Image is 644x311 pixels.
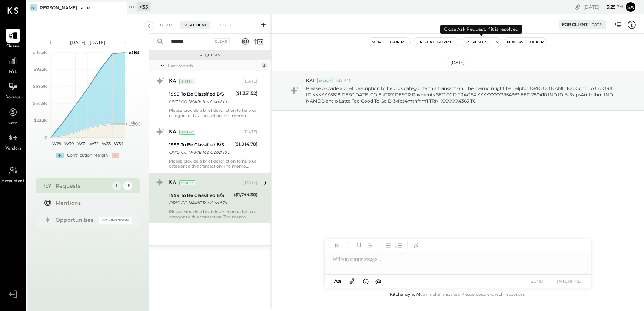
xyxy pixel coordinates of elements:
text: 0 [44,135,47,140]
div: 118 [123,181,132,190]
div: ORIG CO NAME:Too Good To Go ORIG ID:XXXXXX8818 DESC DATE: CO ENTRY DESCR:Payments SEC:CCD TRACE#:... [169,98,233,105]
text: $23.3K [34,118,47,123]
button: Sa [625,1,637,13]
div: + 35 [137,2,150,11]
div: [DATE] [448,58,468,67]
text: W31 [77,141,86,146]
span: a [338,278,341,285]
span: KAI [306,77,314,84]
div: Coming Soon [99,217,132,224]
span: @ [375,278,381,285]
div: Last Month [168,63,259,69]
text: $116.6K [33,50,47,55]
div: ($1,914.78) [234,140,258,148]
span: Balance [5,94,21,101]
button: INTERNAL [554,276,584,286]
div: [PERSON_NAME] Latte [38,4,90,11]
div: Mentions [56,199,129,207]
div: BL [30,4,37,11]
div: For Me [156,21,179,29]
span: Vendors [5,146,21,152]
span: 7:33 PM [335,78,351,84]
div: For Client [180,21,210,29]
a: Vendors [0,131,26,152]
button: SEND [522,276,552,286]
text: W33 [102,141,111,146]
div: System [179,79,195,84]
div: Closed [212,21,235,29]
div: For Client [562,22,588,28]
a: Balance [0,80,26,101]
div: ORIG CO NAME:Too Good To Go ORIG ID:XXXXXX8818 DESC DATE: CO ENTRY DESCR:Payments SEC:CCD TRACE#:... [169,148,232,156]
div: [DATE] [243,78,258,84]
button: Strikethrough [365,241,375,250]
div: Please provide a brief description to help us categorize this transaction. The memo might be help... [169,158,258,169]
text: W34 [114,141,123,146]
div: Please provide a brief description to help us categorize this transaction. The memo might be help... [169,108,258,118]
div: 1 [112,181,121,190]
div: Requests [153,53,268,58]
span: Queue [6,43,20,50]
div: 1999 To Be Classified B/S [169,192,232,199]
div: + [56,153,64,158]
div: System [317,78,333,83]
button: Move to for me [369,38,411,47]
div: [DATE] [243,129,258,135]
span: Cash [8,120,18,127]
div: [DATE] [590,22,603,27]
a: Accountant [0,163,26,185]
text: Sales [129,50,140,55]
div: [DATE] - [DATE] [56,39,119,46]
div: Clear [213,38,230,45]
text: COGS [129,121,141,127]
text: $69.9K [33,84,47,89]
button: Bold [332,241,342,250]
a: Queue [0,29,26,50]
div: KAI [169,78,178,85]
div: [DATE] [583,3,623,10]
p: Please provide a brief description to help us categorize this transaction. The memo might be help... [306,85,621,104]
text: W32 [89,141,98,146]
div: - [112,153,119,158]
text: W30 [64,141,74,146]
button: Re-Categorize [413,38,459,47]
text: $46.6K [33,101,47,106]
button: Underline [354,241,364,250]
text: Labor [129,120,140,126]
a: P&L [0,54,26,76]
div: ($1,744.30) [234,191,258,198]
div: [DATE] [243,180,258,186]
span: P&L [9,69,17,76]
text: W29 [52,141,62,146]
div: Please provide a brief description to help us categorize this transaction. The memo might be help... [169,209,258,220]
text: $93.2K [34,67,47,72]
div: Close Ask Request, if it is resolved [440,25,522,34]
a: Cash [0,105,26,127]
button: Italic [343,241,353,250]
div: Requests [56,182,109,190]
button: Flag as Blocker [504,38,547,47]
div: KAI [169,179,178,187]
button: Resolve [462,38,493,47]
div: Opportunities [56,216,95,224]
button: Unordered List [383,241,392,250]
button: @ [373,277,384,286]
button: Add URL [411,241,421,250]
div: ($1,351.52) [235,90,258,97]
div: System [179,180,195,185]
button: Ordered List [394,241,404,250]
div: 1999 To Be Classified B/S [169,141,232,148]
div: Contribution Margin [67,153,108,158]
span: Accountant [2,178,24,185]
div: ORIG CO NAME:Too Good To Go ORIG ID:XXXXXX8818 DESC DATE: CO ENTRY DESCR:Payments SEC:CCD TRACE#:... [169,199,232,207]
div: KAI [169,128,178,136]
div: System [179,130,195,135]
div: copy link [574,3,581,11]
div: 1999 To Be Classified B/S [169,90,233,98]
div: 3 [261,63,267,68]
button: Aa [332,277,344,285]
